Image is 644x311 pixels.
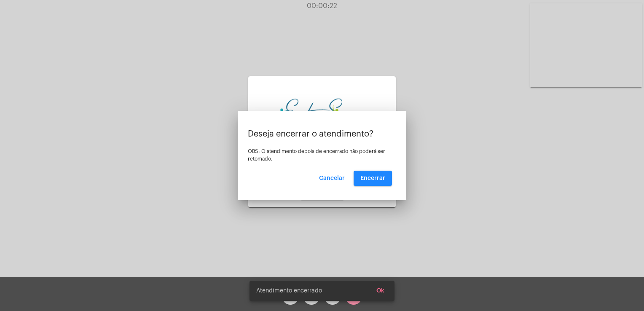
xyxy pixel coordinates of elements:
[248,149,385,161] span: OBS: O atendimento depois de encerrado não poderá ser retomado.
[312,171,352,186] button: Cancelar
[376,288,384,294] span: Ok
[354,171,392,186] button: Encerrar
[248,129,396,139] p: Deseja encerrar o atendimento?
[360,175,385,181] span: Encerrar
[274,97,370,136] img: aa27006a-a7e4-c883-abf8-315c10fe6841.png
[307,3,337,9] span: 00:00:22
[319,175,345,181] span: Cancelar
[256,287,322,295] span: Atendimento encerrado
